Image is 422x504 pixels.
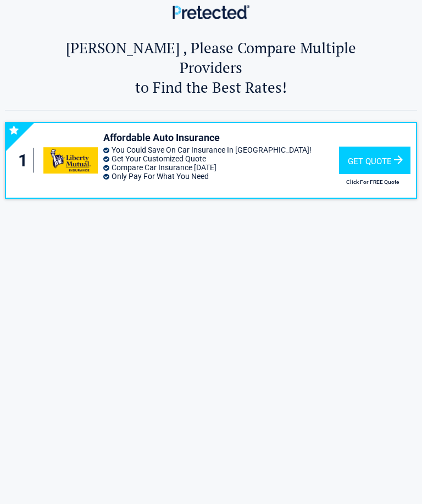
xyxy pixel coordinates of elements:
[40,38,383,97] h2: [PERSON_NAME] , Please Compare Multiple Providers to Find the Best Rates!
[103,131,339,144] h3: Affordable Auto Insurance
[339,179,407,185] h2: Click For FREE Quote
[43,147,97,173] img: libertymutual's logo
[17,148,34,173] div: 1
[173,5,249,19] img: Main Logo
[103,163,339,172] li: Compare Car Insurance [DATE]
[339,147,410,174] div: Get Quote
[103,145,339,154] li: You Could Save On Car Insurance In [GEOGRAPHIC_DATA]!
[103,172,339,181] li: Only Pay For What You Need
[103,154,339,163] li: Get Your Customized Quote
